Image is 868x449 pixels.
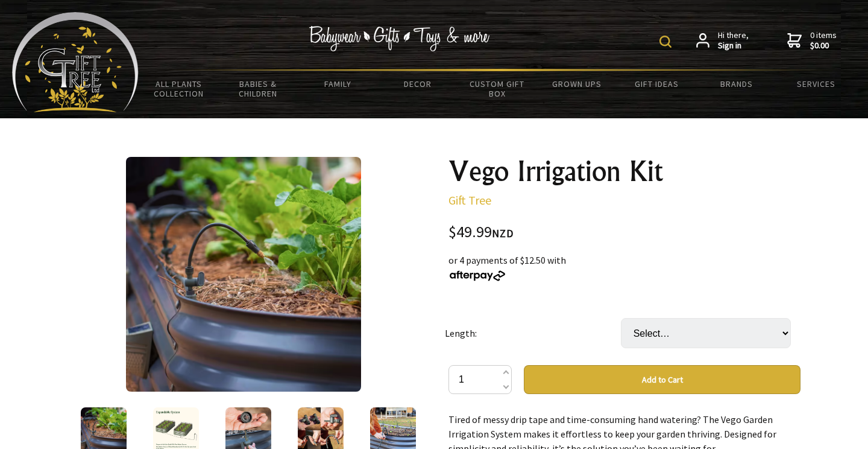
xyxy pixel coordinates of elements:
img: Vego Irrigation Kit [126,157,360,392]
td: Length: [445,301,621,365]
a: Gift Ideas [617,71,696,97]
a: Babies & Children [218,71,298,106]
img: Afterpay [448,270,506,281]
a: Family [298,71,377,97]
strong: $0.00 [810,40,837,51]
button: Add to Cart [524,365,800,394]
div: $49.99 [448,224,800,241]
img: Babywear - Gifts - Toys & more [309,26,489,51]
h1: Vego Irrigation Kit [448,157,800,186]
a: Services [776,71,856,97]
a: Brands [697,71,776,97]
span: Hi there, [718,30,749,51]
a: Gift Tree [448,193,491,208]
a: Decor [378,71,458,97]
a: All Plants Collection [139,71,218,106]
strong: Sign in [718,40,749,51]
a: Grown Ups [537,71,617,97]
span: 0 items [810,30,837,51]
div: or 4 payments of $12.50 with [448,253,800,282]
img: Babyware - Gifts - Toys and more... [12,12,139,112]
a: Hi there,Sign in [696,30,749,51]
img: product search [659,36,671,48]
span: NZD [492,226,514,240]
a: 0 items$0.00 [787,30,837,51]
a: Custom Gift Box [458,71,537,106]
